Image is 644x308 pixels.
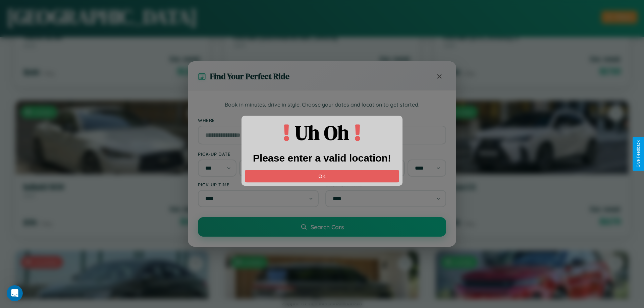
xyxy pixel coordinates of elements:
label: Pick-up Time [198,182,319,187]
label: Where [198,117,446,123]
label: Pick-up Date [198,151,319,157]
label: Drop-off Time [325,182,446,187]
p: Book in minutes, drive in style. Choose your dates and location to get started. [198,101,446,109]
span: Search Cars [311,223,344,231]
label: Drop-off Date [325,151,446,157]
h3: Find Your Perfect Ride [210,71,289,82]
